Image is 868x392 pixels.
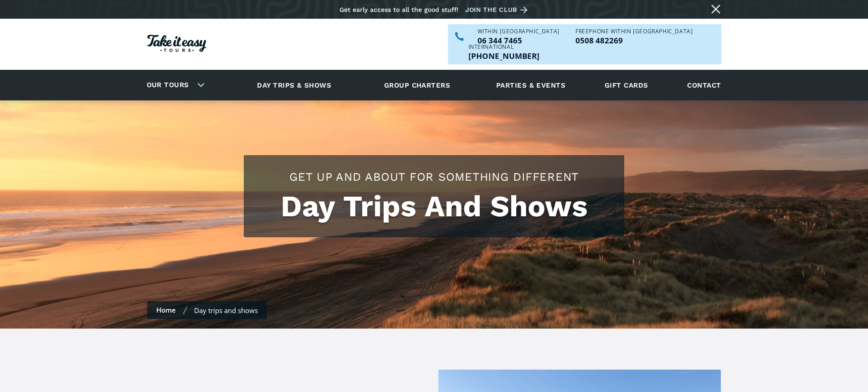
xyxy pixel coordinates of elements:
[147,35,206,52] img: Take it easy Tours logo
[156,305,176,314] a: Home
[465,4,531,16] a: Join the club
[575,29,693,34] div: Freephone WITHIN [GEOGRAPHIC_DATA]
[575,37,693,44] p: 0508 482269
[246,73,343,98] a: Day trips & shows
[339,6,458,13] div: Get early access to all the good stuff!
[468,52,539,60] p: [PHONE_NUMBER]
[147,30,206,59] a: Homepage
[478,37,560,44] p: 06 344 7465
[683,73,725,98] a: Contact
[468,44,539,50] div: International
[478,37,560,44] a: Call us within NZ on 063447465
[600,73,653,98] a: Gift cards
[478,29,560,34] div: WITHIN [GEOGRAPHIC_DATA]
[253,169,615,185] h2: Get up and about for something different
[709,2,723,16] a: Close message
[253,189,615,224] h1: Day Trips And Shows
[194,306,258,315] div: Day trips and shows
[492,73,570,98] a: Parties & events
[468,52,539,60] a: Call us outside of NZ on +6463447465
[575,37,693,44] a: Call us freephone within NZ on 0508482269
[147,301,267,319] nav: Breadcrumbs
[140,74,196,96] a: Our tours
[373,73,462,98] a: Group charters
